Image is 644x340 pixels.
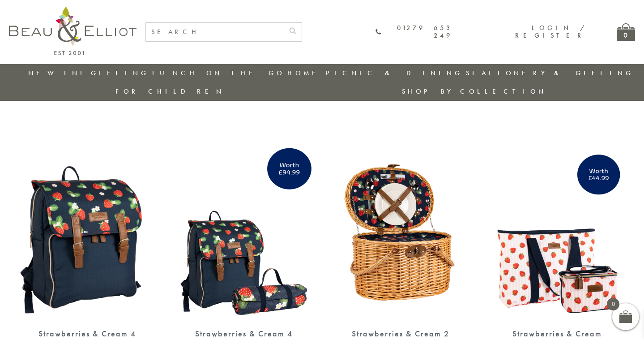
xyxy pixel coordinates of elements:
a: Gifting [91,69,149,77]
a: Lunch On The Go [152,69,285,77]
img: Strawberries & Cream 4 Person Filled Backpack Picnic Set [18,141,157,320]
img: Strawberries & Cream 4 Person Backpack and Picnic Blanket [175,141,313,320]
a: Login / Register [515,23,585,40]
img: logo [9,7,136,55]
a: Stationery & Gifting [466,69,634,77]
a: 01279 653 249 [375,24,452,40]
a: 0 [617,23,635,41]
span: 0 [607,298,619,310]
a: For Children [115,87,224,96]
img: Strawberries & Cream 2 Person Insulated Filled Picnic Basket [331,141,470,320]
a: Picnic & Dining [326,69,463,77]
img: Strawberries & Cream Shoulder Tote & Personal Cool Bag [488,141,627,320]
input: SEARCH [146,23,284,41]
a: Shop by collection [402,87,546,96]
a: Home [287,69,323,77]
a: New in! [28,69,88,77]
